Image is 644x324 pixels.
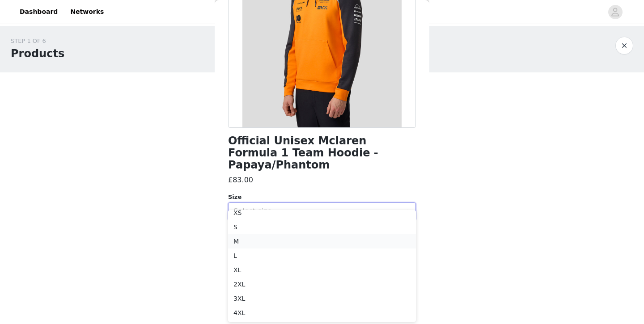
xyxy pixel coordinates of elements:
a: Dashboard [14,2,63,22]
li: 3XL [228,291,416,306]
a: Networks [65,2,109,22]
li: M [228,234,416,248]
h1: Products [11,46,64,62]
li: L [228,248,416,263]
div: STEP 1 OF 6 [11,37,64,46]
li: XS [228,206,416,220]
div: avatar [611,5,619,19]
div: Size [228,193,416,202]
li: 4XL [228,306,416,320]
li: S [228,220,416,234]
h1: Official Unisex Mclaren Formula 1 Team Hoodie - Papaya/Phantom [228,135,416,171]
div: Select size [233,207,401,216]
i: icon: down [405,209,411,215]
h3: £83.00 [228,175,253,185]
li: 2XL [228,277,416,291]
li: XL [228,263,416,277]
